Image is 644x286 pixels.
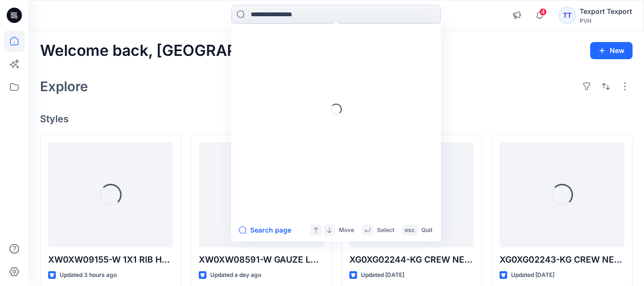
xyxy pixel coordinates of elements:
h2: Welcome back, [GEOGRAPHIC_DATA] [40,42,317,60]
p: Move [339,225,354,235]
div: TT [559,7,576,24]
p: XG0XG02244-KG CREW NECK TOP LS-STRIPE-V01 [349,253,474,266]
button: Search page [239,224,291,236]
span: 4 [539,8,547,16]
h4: Styles [40,113,633,125]
p: Updated 3 hours ago [60,270,117,280]
p: esc [405,225,415,235]
p: Updated [DATE] [511,270,554,280]
p: XW0XW08591-W GAUZE LS ROLL-TAB SHIRT-V01 [199,253,324,266]
p: Quit [421,225,432,235]
p: Select [377,225,394,235]
p: XG0XG02243-KG CREW NECK TOP LS-SOLID-V01 [500,253,624,266]
p: XW0XW09155-W 1X1 RIB HENLEY TOP-STRIPE-V01 [48,253,173,266]
p: Updated [DATE] [361,270,404,280]
p: Updated a day ago [210,270,261,280]
h2: Explore [40,79,88,94]
div: PVH [580,17,632,24]
button: New [590,42,633,59]
div: Texport Texport [580,6,632,17]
